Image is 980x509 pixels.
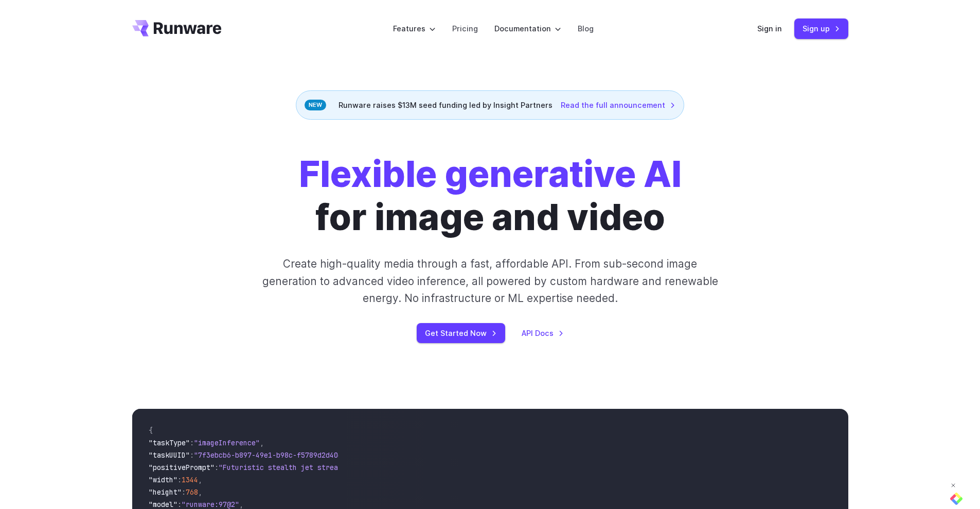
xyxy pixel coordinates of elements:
div: Runware raises $13M seed funding led by Insight Partners [296,90,684,120]
span: : [177,475,182,484]
span: "taskUUID" [149,450,190,460]
span: : [190,450,194,460]
span: , [260,438,264,447]
span: 768 [186,487,198,497]
label: Features [393,23,436,34]
strong: Flexible generative AI [299,152,682,196]
a: API Docs [522,327,564,339]
span: , [198,475,202,484]
span: "taskType" [149,438,190,447]
span: "7f3ebcb6-b897-49e1-b98c-f5789d2d40d7" [194,450,350,460]
span: , [239,500,243,509]
span: : [215,463,219,472]
a: Sign in [757,23,782,34]
span: "positivePrompt" [149,463,215,472]
a: Get Started Now [417,323,505,343]
span: "height" [149,487,182,497]
span: "model" [149,500,177,509]
span: "width" [149,475,177,484]
span: "runware:97@2" [182,500,239,509]
span: { [149,426,153,435]
a: Blog [578,23,594,34]
a: Sign up [794,18,848,39]
a: Read the full announcement [561,99,675,111]
label: Documentation [494,23,561,34]
span: "Futuristic stealth jet streaking through a neon-lit cityscape with glowing purple exhaust" [219,463,593,472]
span: , [198,487,202,497]
span: 1344 [182,475,198,484]
a: Go to / [132,20,222,36]
span: "imageInference" [194,438,260,447]
span: : [177,500,182,509]
span: : [190,438,194,447]
a: Pricing [452,23,478,34]
span: : [182,487,186,497]
p: Create high-quality media through a fast, affordable API. From sub-second image generation to adv... [261,255,719,307]
h1: for image and video [299,153,682,239]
